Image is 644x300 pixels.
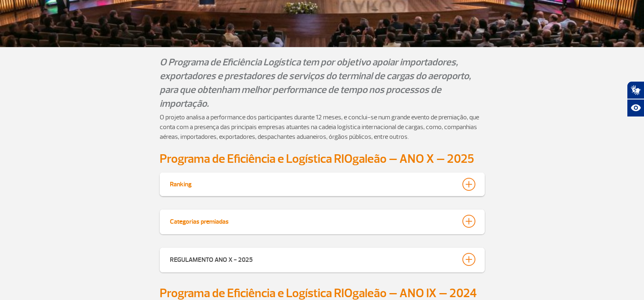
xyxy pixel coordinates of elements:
button: REGULAMENTO ANO X - 2025 [169,253,475,266]
p: O projeto analisa a performance dos participantes durante 12 meses, e conclui-se num grande event... [160,112,485,142]
button: Ranking [169,177,475,191]
button: Categorias premiadas [169,214,475,228]
button: Abrir tradutor de língua de sinais. [627,81,644,99]
button: Abrir recursos assistivos. [627,99,644,117]
h2: Programa de Eficiência e Logística RIOgaleão – ANO X – 2025 [160,151,485,166]
div: Categorias premiadas [170,215,229,226]
div: Ranking [170,178,192,188]
div: Plugin de acessibilidade da Hand Talk. [627,81,644,117]
div: REGULAMENTO ANO X - 2025 [170,253,253,264]
p: O Programa de Eficiência Logística tem por objetivo apoiar importadores, exportadores e prestador... [160,55,485,110]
